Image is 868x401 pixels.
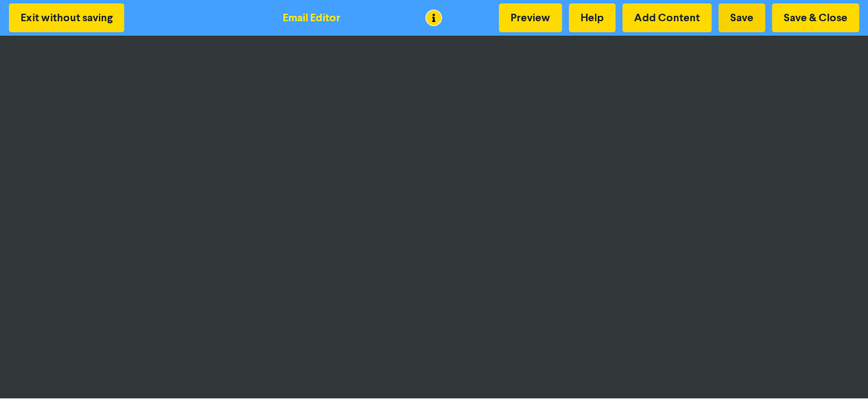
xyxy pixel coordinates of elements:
[569,3,615,32] button: Help
[718,3,765,32] button: Save
[772,3,859,32] button: Save & Close
[283,10,340,26] div: Email Editor
[499,3,562,32] button: Preview
[622,3,712,32] button: Add Content
[9,3,124,32] button: Exit without saving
